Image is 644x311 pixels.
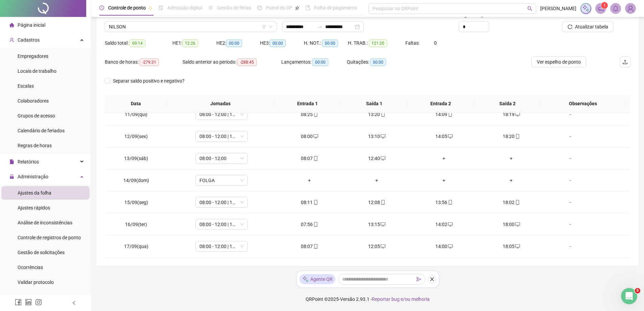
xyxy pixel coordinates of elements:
div: 18:05 [483,243,540,250]
div: 12:08 [349,199,405,206]
span: notification [598,5,604,12]
span: desktop [380,222,385,227]
span: filter [262,25,266,29]
div: - [550,155,590,162]
th: Data [105,94,167,113]
span: 13/09(sáb) [124,156,148,161]
span: 11/09(qui) [125,112,147,117]
span: down [269,25,273,29]
span: pushpin [148,6,152,10]
span: dashboard [257,5,262,10]
span: clock-circle [99,5,104,10]
span: file-done [159,5,163,10]
span: desktop [515,222,520,227]
span: Controle de ponto [108,5,146,10]
span: mobile [447,112,453,117]
span: NILSON [109,22,272,32]
div: H. NOT.: [304,39,348,47]
span: Ver espelho de ponto [537,58,581,66]
th: Saída 2 [474,94,541,113]
div: Saldo total: [105,39,172,47]
span: 121:20 [369,40,387,47]
span: Controle de registros de ponto [18,235,81,240]
div: 13:56 [416,199,472,206]
div: - [550,133,590,140]
footer: QRPoint © 2025 - 2.93.1 - [91,287,644,311]
span: Locais de trabalho [18,68,56,74]
span: lock [9,174,14,179]
span: pushpin [295,6,299,10]
span: desktop [380,156,385,161]
span: desktop [380,244,385,249]
span: 5 [635,288,640,293]
span: 00:00 [322,40,338,47]
span: 00:00 [270,40,286,47]
span: Ajustes da folha [18,190,51,196]
div: 08:11 [281,199,338,206]
th: Entrada 1 [274,94,341,113]
span: left [72,301,76,305]
span: 0 [434,40,437,46]
span: send [416,277,421,282]
span: 08:00 - 12:00 | 14:00 - 18:00 [199,197,244,207]
div: - [550,177,590,184]
span: 1 [603,3,606,8]
span: 12/09(sex) [124,134,148,139]
div: 08:00 [281,133,338,140]
span: mobile [515,134,520,139]
div: 14:02 [416,221,472,228]
span: Separar saldo positivo e negativo? [110,77,187,85]
th: Saída 1 [341,94,407,113]
span: facebook [15,299,22,306]
span: sun [208,5,213,10]
span: Administração [18,174,48,179]
span: Reportar bug e/ou melhoria [372,296,430,302]
div: 08:25 [281,111,338,118]
span: search [527,6,532,11]
sup: 1 [601,2,608,9]
span: Escalas [18,83,34,89]
span: mobile [313,112,318,117]
div: + [483,177,540,184]
span: desktop [313,134,318,139]
div: 14:05 [416,133,472,140]
span: Regras de horas [18,143,52,148]
span: Gestão de solicitações [18,250,65,255]
div: - [550,199,590,206]
div: 18:00 [483,221,540,228]
span: 08:00 - 12:00 | 14:00 - 18:00 [199,109,244,119]
th: Entrada 2 [407,94,474,113]
div: 08:07 [281,243,338,250]
div: 14:09 [416,111,472,118]
span: linkedin [25,299,32,306]
span: instagram [35,299,42,306]
span: 08:00 - 12:00 | 14:00 - 18:00 [199,219,244,229]
div: Lançamentos: [281,58,347,66]
span: Faltas: [405,40,421,46]
span: file [9,159,14,164]
span: -288:45 [237,59,257,66]
div: + [483,155,540,162]
span: Link para registro rápido [18,294,69,300]
span: swap-right [317,24,323,29]
span: Validar protocolo [18,280,54,285]
span: 12:26 [182,40,198,47]
span: Empregadores [18,53,48,59]
span: Colaboradores [18,98,49,104]
span: Análise de inconsistências [18,220,72,225]
div: 18:02 [483,199,540,206]
span: 00:00 [312,59,328,66]
span: Versão [340,296,355,302]
span: Página inicial [18,22,45,28]
span: mobile [380,200,385,205]
span: -279:31 [140,59,159,66]
span: Gestão de férias [217,5,251,10]
span: Atualizar tabela [575,23,608,30]
span: 09:14 [129,40,145,47]
div: 12:05 [349,243,405,250]
span: mobile [447,200,453,205]
button: Atualizar tabela [562,21,614,32]
iframe: Intercom live chat [621,288,637,304]
span: desktop [515,112,520,117]
div: 18:20 [483,133,540,140]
